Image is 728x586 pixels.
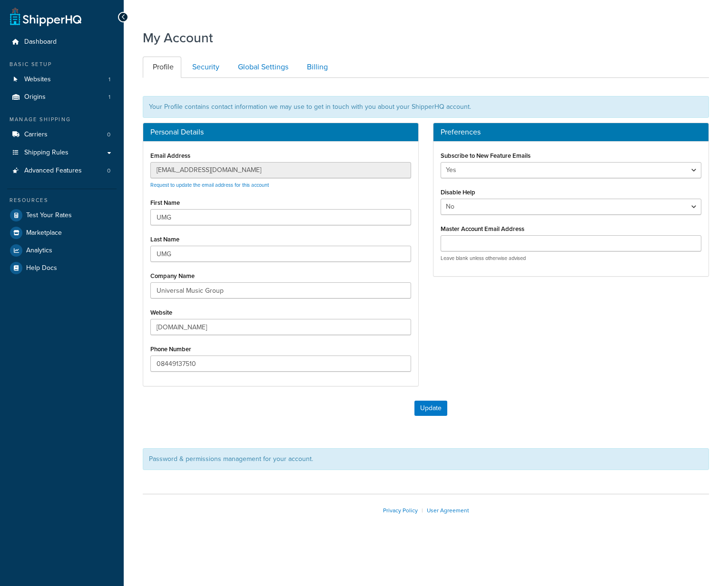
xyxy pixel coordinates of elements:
[24,93,46,101] span: Origins
[24,149,69,157] span: Shipping Rules
[150,236,179,243] label: Last Name
[24,76,51,84] span: Websites
[150,346,191,353] label: Phone Number
[441,189,475,196] label: Disable Help
[7,60,117,68] div: Basic Setup
[7,259,117,277] a: Help Docs
[150,152,190,159] label: Email Address
[7,71,117,88] a: Websites 1
[143,57,181,78] a: Profile
[26,211,72,220] span: Test Your Rates
[422,506,423,515] span: |
[7,126,117,144] a: Carriers 0
[182,57,227,78] a: Security
[10,7,81,26] a: ShipperHQ Home
[26,229,62,237] span: Marketplace
[150,199,180,206] label: First Name
[7,33,117,51] a: Dashboard
[107,131,110,139] span: 0
[7,207,117,224] a: Test Your Rates
[441,152,531,159] label: Subscribe to New Feature Emails
[7,162,117,180] li: Advanced Features
[441,128,701,136] h3: Preferences
[7,115,117,124] div: Manage Shipping
[26,247,52,255] span: Analytics
[150,181,269,189] a: Request to update the email address for this account
[427,506,469,515] a: User Agreement
[26,264,57,272] span: Help Docs
[7,242,117,259] a: Analytics
[297,57,335,78] a: Billing
[107,167,110,175] span: 0
[7,196,117,204] div: Resources
[150,272,195,279] label: Company Name
[108,76,110,84] span: 1
[7,224,117,241] a: Marketplace
[24,167,82,175] span: Advanced Features
[150,309,172,316] label: Website
[7,88,117,106] li: Origins
[441,255,701,262] p: Leave blank unless otherwise advised
[143,96,709,118] div: Your Profile contains contact information we may use to get in touch with you about your ShipperH...
[383,506,418,515] a: Privacy Policy
[143,448,709,470] div: Password & permissions management for your account.
[143,29,213,47] h1: My Account
[24,131,48,139] span: Carriers
[7,71,117,88] li: Websites
[7,88,117,106] a: Origins 1
[7,126,117,144] li: Carriers
[108,93,110,101] span: 1
[7,162,117,180] a: Advanced Features 0
[7,144,117,162] a: Shipping Rules
[228,57,296,78] a: Global Settings
[414,401,447,416] button: Update
[441,225,524,232] label: Master Account Email Address
[150,128,411,136] h3: Personal Details
[24,38,57,46] span: Dashboard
